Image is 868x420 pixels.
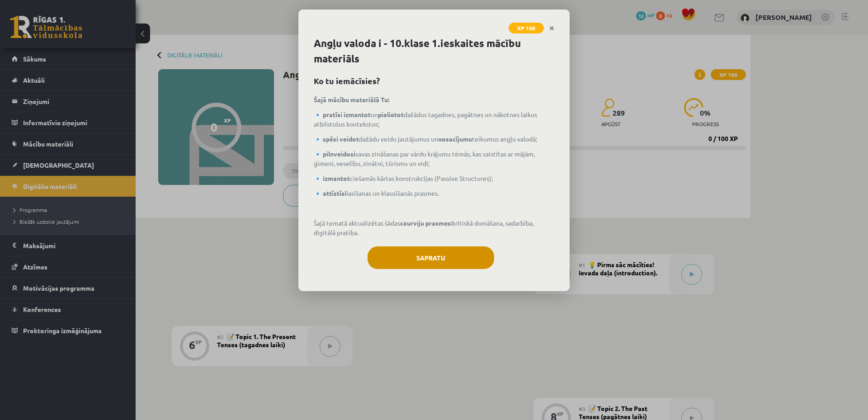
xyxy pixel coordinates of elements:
h1: Angļu valoda i - 10.klase 1.ieskaites mācību materiāls [314,36,554,66]
p: lasīšanas un klausīšanās prasmes. [314,189,554,198]
p: ciešamās kārtas konstrukcijas (Passive Structures); [314,174,554,183]
p: dažādu veidu jautājumus un teikumus angļu valodā; [314,134,554,144]
a: Close [544,19,560,37]
strong: 🔹 pratīsi izmantot [314,110,371,118]
strong: nosacījumu [438,135,472,143]
strong: 🔹 izmantot [314,174,350,182]
strong: Šajā mācību materiālā Tu: [314,95,389,104]
strong: 🔹 pilnveidosi [314,150,355,158]
p: savas zināšanas par vārdu krājumu tēmās, kas saistītas ar mājām, ģimeni, veselību, zinātni, tūris... [314,149,554,168]
span: XP 100 [509,23,544,33]
button: Sapratu [368,246,494,269]
strong: caurviju prasmes: [400,219,452,227]
strong: 🔹 spēsi veidot [314,135,359,143]
strong: pielietot [378,110,404,118]
h2: Ko tu iemācīsies? [314,75,554,87]
p: Šajā tematā aktualizētas šādas kritiskā domāšana, sadarbība, digitālā pratība. [314,218,554,237]
p: un dažādus tagadnes, pagātnes un nākotnes laikus atbilstošos kontekstos; [314,110,554,129]
strong: 🔹 attīstīsi [314,189,346,197]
